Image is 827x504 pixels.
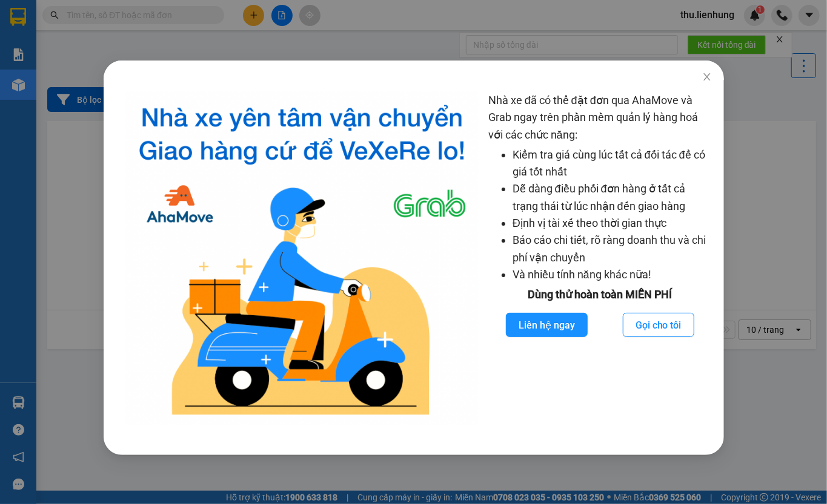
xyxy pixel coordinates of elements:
img: logo [125,92,479,425]
span: close [702,72,711,82]
button: Close [689,61,723,94]
span: Liên hệ ngay [518,318,574,333]
span: Gọi cho tôi [635,318,681,333]
li: Kiểm tra giá cùng lúc tất cả đối tác để có giá tốt nhất [512,146,711,181]
div: Nhà xe đã có thể đặt đơn qua AhaMove và Grab ngay trên phần mềm quản lý hàng hoá với các chức năng: [488,92,711,425]
button: Gọi cho tôi [622,313,694,337]
li: Báo cáo chi tiết, rõ ràng doanh thu và chi phí vận chuyển [512,232,711,266]
div: Dùng thử hoàn toàn MIỄN PHÍ [488,286,711,303]
li: Và nhiều tính năng khác nữa! [512,266,711,283]
button: Liên hệ ngay [505,313,587,337]
li: Định vị tài xế theo thời gian thực [512,215,711,232]
li: Dễ dàng điều phối đơn hàng ở tất cả trạng thái từ lúc nhận đến giao hàng [512,180,711,215]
